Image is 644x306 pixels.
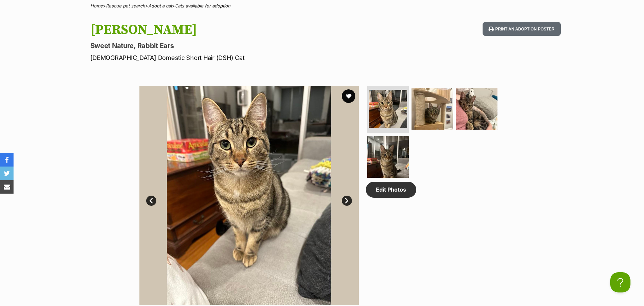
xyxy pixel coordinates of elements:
img: Photo of Greg [456,88,497,130]
a: Cats available for adoption [175,3,230,8]
a: Next [342,196,352,206]
div: > > > [73,3,571,8]
button: favourite [342,89,355,103]
img: Photo of Greg [139,86,359,305]
button: Print an adoption poster [483,22,560,36]
a: Edit Photos [366,182,416,197]
img: Photo of Greg [412,88,453,130]
iframe: Help Scout Beacon - Open [610,272,630,292]
h1: [PERSON_NAME] [90,22,377,38]
a: Prev [146,196,156,206]
img: Photo of Greg [367,136,409,178]
a: Home [90,3,103,8]
a: Rescue pet search [106,3,145,8]
a: Adopt a cat [148,3,172,8]
p: [DEMOGRAPHIC_DATA] Domestic Short Hair (DSH) Cat [90,53,377,62]
p: Sweet Nature, Rabbit Ears [90,41,377,50]
img: Photo of Greg [369,90,407,128]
